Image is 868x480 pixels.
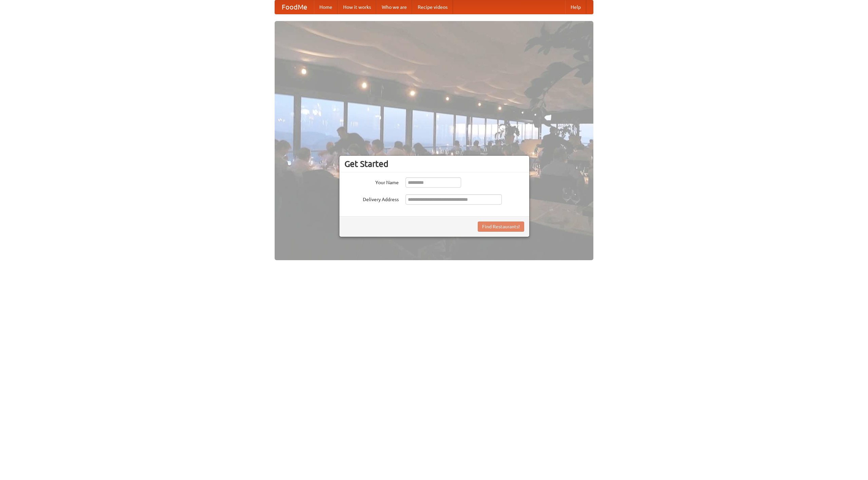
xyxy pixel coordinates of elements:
button: Find Restaurants! [478,222,524,232]
a: How it works [338,0,376,14]
a: Recipe videos [412,0,453,14]
label: Your Name [344,177,399,186]
a: Help [565,0,586,14]
label: Delivery Address [344,194,399,203]
h3: Get Started [344,159,524,169]
a: Home [314,0,338,14]
a: Who we are [376,0,412,14]
a: FoodMe [275,0,314,14]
